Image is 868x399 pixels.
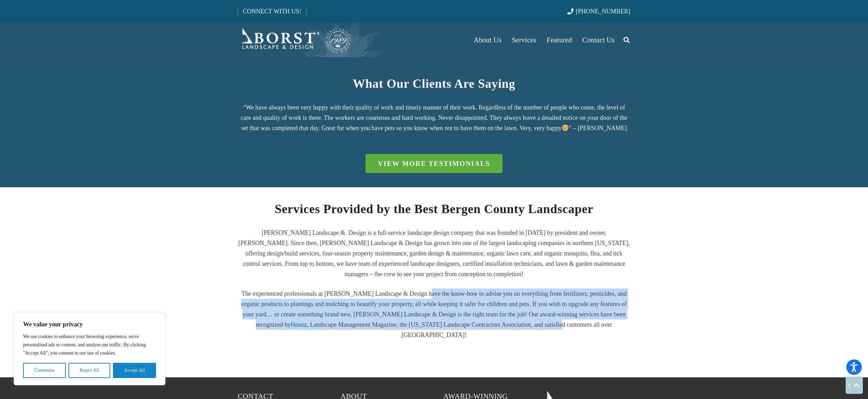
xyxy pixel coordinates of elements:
a: Search [620,31,633,49]
a: Contact Us [577,23,620,57]
a: CONNECT WITH US! [238,3,306,20]
a: [PHONE_NUMBER] [567,8,630,15]
b: What Our Clients Are Saying [353,77,515,91]
div: We value your privacy [14,313,165,385]
button: Accept All [113,363,156,378]
img: 😊 [562,125,568,131]
p: We value your privacy [23,320,156,328]
a: Borst-Logo [238,26,352,54]
span: About Us [474,36,502,44]
span: Contact Us [582,36,615,44]
span: [PHONE_NUMBER] [576,8,630,15]
button: Customise [23,363,66,378]
p: The experienced professionals at [PERSON_NAME] Landscape & Design have the know-how to advise you... [238,288,630,340]
p: We use cookies to enhance your browsing experience, serve personalised ads or content, and analys... [23,333,156,357]
a: About Us [468,23,507,57]
span: Services [512,36,536,44]
p: [PERSON_NAME] Landscape & Design is a full-service landscape design company that was founded in [... [238,228,630,279]
span: Featured [547,36,572,44]
b: Services Provided by the Best Bergen County Landscaper [275,202,593,216]
a: Featured [541,23,577,57]
p: “We have always been very happy with their quality of work and timely manner of their work. Regar... [238,102,630,133]
a: View More Testimonials [365,154,503,173]
a: Houzz [291,321,307,328]
a: Services [507,23,541,57]
a: Back to top [846,377,863,394]
button: Reject All [69,363,110,378]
